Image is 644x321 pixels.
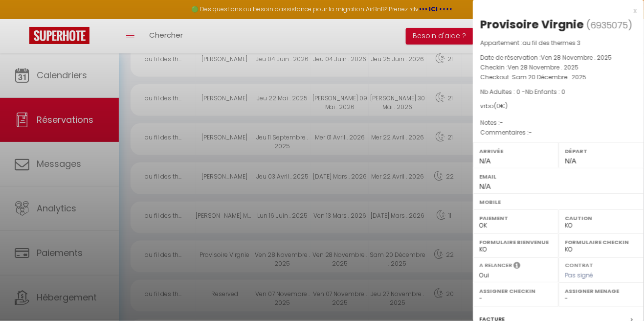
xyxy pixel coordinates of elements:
span: N/A [479,157,490,165]
p: Appartement : [480,38,637,48]
label: Assigner Checkin [479,286,552,296]
p: Commentaires : [480,128,637,138]
label: Formulaire Bienvenue [479,237,552,247]
label: Départ [565,146,638,156]
p: Checkout : [480,72,637,82]
span: Ven 28 Novembre . 2025 [508,63,578,71]
span: 6935075 [590,19,628,31]
span: - [529,128,532,137]
span: Ven 28 Novembre . 2025 [541,53,612,62]
p: Checkin : [480,63,637,72]
span: 0 [496,102,500,110]
span: ( €) [494,102,508,110]
label: Assigner Menage [565,286,638,296]
label: Email [479,172,638,182]
span: Sam 20 Décembre . 2025 [512,73,586,81]
label: Arrivée [479,146,552,156]
span: Nb Enfants : 0 [525,88,565,96]
label: Caution [565,213,638,223]
span: au fil des thermes 3 [522,39,580,47]
span: N/A [479,183,490,190]
label: Contrat [565,261,593,268]
span: Pas signé [565,271,593,279]
p: Date de réservation : [480,53,637,63]
p: Notes : [480,118,637,128]
label: A relancer [479,261,512,270]
div: vrbo [480,102,637,111]
span: - [500,118,503,127]
label: Formulaire Checkin [565,237,638,247]
label: Mobile [479,197,638,207]
div: Provisoire Virgnie [480,17,584,32]
div: x [473,5,637,17]
label: Paiement [479,213,552,223]
span: ( ) [586,18,632,32]
span: N/A [565,157,576,165]
i: Sélectionner OUI si vous souhaiter envoyer les séquences de messages post-checkout [513,261,520,272]
span: Nb Adultes : 0 - [480,88,565,96]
